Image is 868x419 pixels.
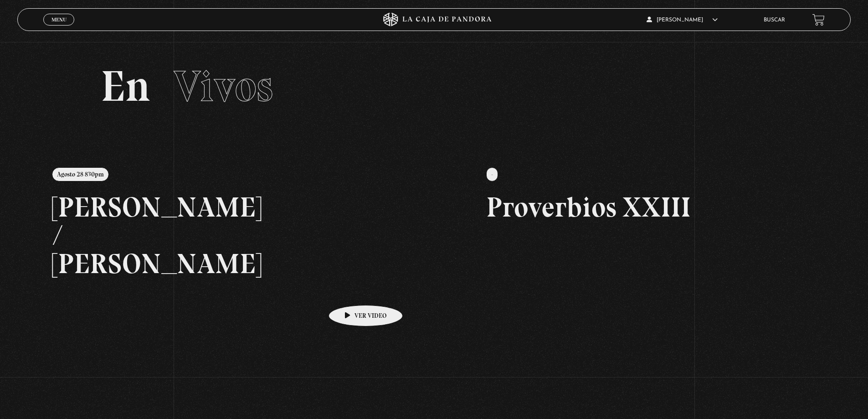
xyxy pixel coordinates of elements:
[51,17,67,22] span: Menu
[48,25,70,31] span: Cerrar
[812,14,825,26] a: View your shopping cart
[647,17,718,23] span: [PERSON_NAME]
[101,65,767,108] h2: En
[174,60,273,112] span: Vivos
[764,17,785,23] a: Buscar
